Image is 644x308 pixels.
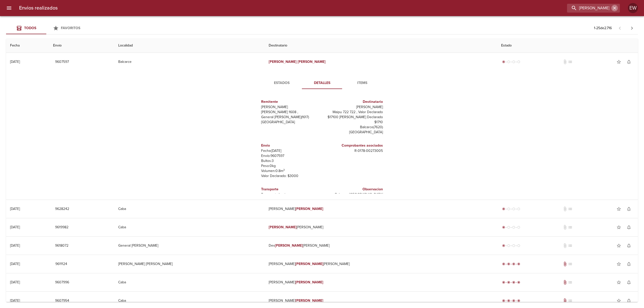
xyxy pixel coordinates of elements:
span: radio_button_unchecked [517,207,520,210]
span: Items [345,80,379,86]
div: Tabs detalle de guia [262,77,382,89]
span: Tiene documentos adjuntos [562,280,568,285]
span: radio_button_checked [512,299,515,302]
p: 1 - 25 de 2.716 [594,26,612,31]
button: Agregar a favoritos [614,259,624,269]
sup: 3 [283,168,285,171]
span: radio_button_unchecked [517,60,520,63]
span: 9628242 [55,206,69,212]
button: menu [3,2,15,14]
span: radio_button_unchecked [517,244,520,247]
h6: Observacion [324,187,383,192]
span: radio_button_checked [502,226,505,229]
span: No tiene documentos adjuntos [562,243,568,248]
button: 9607597 [53,57,71,67]
p: Volumen: 0.8 m [261,168,320,173]
p: Envío: 9607597 [261,153,320,158]
button: Activar notificaciones [624,204,634,214]
td: Caba [114,218,265,236]
p: Peso: 0 kg [261,163,320,168]
td: [PERSON_NAME] [265,273,497,291]
p: Fecha: [DATE] [261,148,320,153]
span: No tiene pedido asociado [568,243,573,248]
span: radio_button_unchecked [507,60,510,63]
p: General [PERSON_NAME] ( 1617 ) [261,115,320,120]
em: [PERSON_NAME] [275,243,303,248]
span: radio_button_checked [502,299,505,302]
em: [PERSON_NAME] [295,280,323,284]
div: Abrir información de usuario [628,3,638,13]
th: Estado [497,38,638,53]
span: notifications_none [626,243,631,248]
div: Entregado [501,280,521,285]
span: radio_button_checked [512,262,515,266]
div: [DATE] [10,207,20,211]
td: Dev [PERSON_NAME] [265,237,497,255]
em: [PERSON_NAME] [269,60,297,64]
div: [DATE] [10,298,20,303]
span: radio_button_unchecked [507,207,510,210]
button: Agregar a favoritos [614,204,624,214]
button: 9607954 [53,296,71,305]
div: Generado [501,59,521,64]
th: Fecha [6,38,49,53]
span: radio_button_checked [507,299,510,302]
div: [DATE] [10,243,20,248]
p: Balcarce [GEOGRAPHIC_DATA] [324,192,383,197]
span: notifications_none [626,280,631,285]
div: EW [628,3,638,13]
button: 9618072 [53,241,70,250]
span: star_border [616,225,621,230]
td: [PERSON_NAME] [265,218,497,236]
span: radio_button_checked [517,299,520,302]
span: No tiene documentos adjuntos [562,225,568,230]
button: Agregar a favoritos [614,57,624,67]
div: Generado [501,225,521,230]
h6: Envio [261,143,320,148]
span: radio_button_unchecked [512,244,515,247]
span: radio_button_unchecked [507,226,510,229]
span: radio_button_checked [517,262,520,266]
span: radio_button_unchecked [512,207,515,210]
div: [DATE] [10,60,20,64]
span: star_border [616,280,621,285]
span: radio_button_unchecked [507,244,510,247]
div: Generado [501,243,521,248]
span: No tiene documentos adjuntos [562,59,568,64]
td: General [PERSON_NAME] [114,237,265,255]
p: [PERSON_NAME] 1608 , [261,110,320,115]
div: Entregado [501,261,521,267]
span: notifications_none [626,225,631,230]
button: Activar notificaciones [624,277,634,287]
em: [PERSON_NAME] [269,225,297,229]
em: [PERSON_NAME] [295,298,323,303]
td: Caba [114,200,265,218]
span: 9618072 [55,243,68,249]
h6: Comprobantes asociados [324,143,383,148]
span: radio_button_checked [512,281,515,284]
span: 9607597 [55,59,69,65]
td: [PERSON_NAME] [PERSON_NAME] [114,255,265,273]
span: 9607954 [55,298,69,304]
p: Transporte: Logicargo [261,192,320,197]
span: radio_button_unchecked [512,60,515,63]
span: star_border [616,59,621,64]
button: Agregar a favoritos [614,241,624,251]
button: 9628242 [53,204,71,214]
p: R - 0178 - 00273005 [324,148,383,153]
span: radio_button_checked [502,262,505,266]
span: star_border [616,298,621,303]
span: star_border [616,243,621,248]
div: Tabs Envios [6,22,87,34]
div: [DATE] [10,262,20,266]
button: 9607996 [53,278,71,287]
span: radio_button_checked [502,60,505,63]
em: [PERSON_NAME] [298,60,326,64]
span: No tiene pedido asociado [568,59,573,64]
span: Pagina anterior [614,25,626,30]
th: Envio [49,38,114,53]
button: 9619982 [53,223,70,232]
span: Todos [24,26,36,30]
p: [GEOGRAPHIC_DATA] [324,130,383,135]
span: 9619982 [55,224,68,231]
